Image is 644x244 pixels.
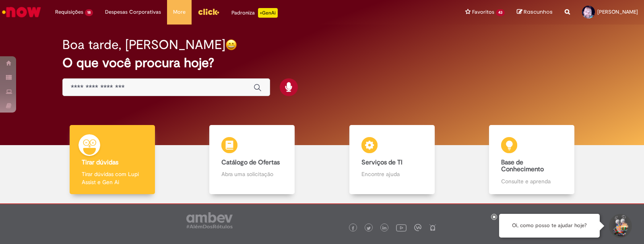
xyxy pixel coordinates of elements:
[62,38,225,52] h2: Boa tarde, [PERSON_NAME]
[258,8,278,18] p: +GenAi
[429,224,436,231] img: logo_footer_naosei.png
[105,8,161,16] span: Despesas Corporativas
[82,158,118,166] b: Tirar dúvidas
[173,8,186,16] span: More
[361,170,423,178] p: Encontre ajuda
[42,125,182,195] a: Tirar dúvidas Tirar dúvidas com Lupi Assist e Gen Ai
[496,9,505,16] span: 43
[501,158,544,174] b: Base de Conhecimento
[182,125,322,195] a: Catálogo de Ofertas Abra uma solicitação
[1,4,42,20] img: ServiceNow
[351,226,355,230] img: logo_footer_facebook.png
[62,56,582,70] h2: O que você procura hoje?
[414,224,421,231] img: logo_footer_workplace.png
[198,6,219,18] img: click_logo_yellow_360x200.png
[322,125,462,195] a: Serviços de TI Encontre ajuda
[367,226,371,230] img: logo_footer_twitter.png
[501,177,562,185] p: Consulte e aprenda
[597,8,638,15] span: [PERSON_NAME]
[517,8,553,16] a: Rascunhos
[225,39,237,51] img: happy-face.png
[499,214,600,238] div: Oi, como posso te ajudar hoje?
[396,222,407,233] img: logo_footer_youtube.png
[382,226,386,231] img: logo_footer_linkedin.png
[221,158,280,166] b: Catálogo de Ofertas
[186,212,233,228] img: logo_footer_ambev_rotulo_gray.png
[231,8,278,18] div: Padroniza
[608,214,632,238] button: Iniciar Conversa de Suporte
[462,125,602,195] a: Base de Conhecimento Consulte e aprenda
[82,170,143,186] p: Tirar dúvidas com Lupi Assist e Gen Ai
[55,8,83,16] span: Requisições
[221,170,283,178] p: Abra uma solicitação
[524,8,553,16] span: Rascunhos
[85,9,93,16] span: 18
[472,8,494,16] span: Favoritos
[361,158,402,166] b: Serviços de TI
